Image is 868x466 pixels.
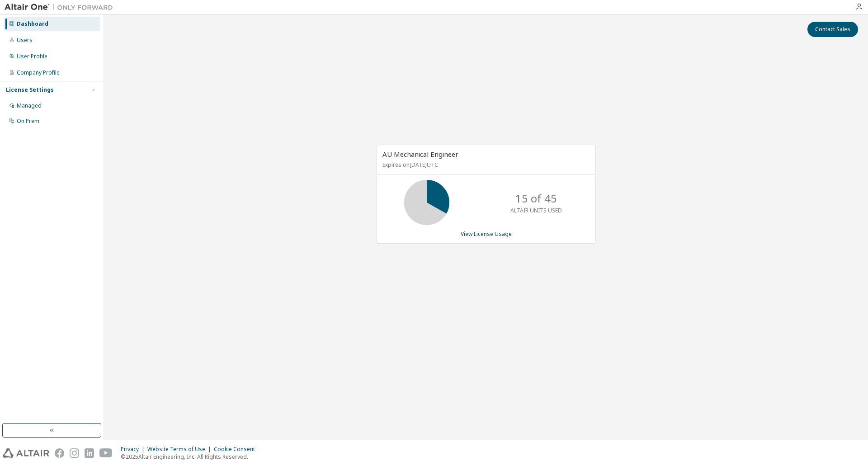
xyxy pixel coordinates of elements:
img: facebook.svg [55,448,64,458]
div: Dashboard [17,20,48,28]
p: ALTAIR UNITS USED [510,207,562,214]
span: AU Mechanical Engineer [382,150,458,159]
img: youtube.svg [99,448,113,458]
div: Privacy [121,446,147,453]
div: Managed [17,102,42,109]
div: Company Profile [17,69,60,76]
div: Cookie Consent [214,446,260,453]
img: Altair One [5,3,118,12]
p: Expires on [DATE] UTC [382,161,588,169]
img: altair_logo.svg [3,448,49,458]
div: Website Terms of Use [147,446,214,453]
p: © 2025 Altair Engineering, Inc. All Rights Reserved. [121,453,260,461]
a: View License Usage [461,230,512,238]
div: On Prem [17,118,39,125]
p: 15 of 45 [515,191,557,206]
div: Users [17,37,33,44]
div: User Profile [17,53,47,60]
div: License Settings [6,86,54,94]
button: Contact Sales [807,22,858,37]
img: linkedin.svg [85,448,94,458]
img: instagram.svg [70,448,79,458]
